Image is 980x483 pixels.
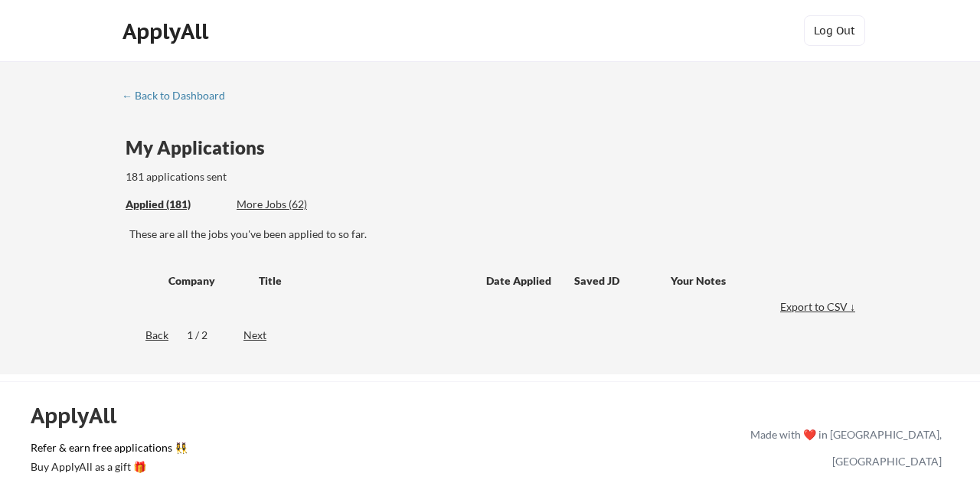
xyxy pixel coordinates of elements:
div: Buy ApplyAll as a gift 🎁 [31,462,184,472]
div: 1 / 2 [187,328,225,343]
div: These are all the jobs you've been applied to so far. [129,227,859,242]
div: These are all the jobs you've been applied to so far. [126,197,225,213]
div: Export to CSV ↓ [780,299,859,315]
div: Next [243,328,284,343]
div: ← Back to Dashboard [122,90,237,101]
a: Buy ApplyAll as a gift 🎁 [31,459,184,478]
div: 181 applications sent [126,169,422,184]
div: More Jobs (62) [237,197,349,212]
div: ApplyAll [122,18,213,44]
div: Title [259,273,472,289]
div: Made with ❤️ in [GEOGRAPHIC_DATA], [GEOGRAPHIC_DATA] [744,421,942,475]
div: Back [122,328,168,343]
a: ← Back to Dashboard [122,90,237,105]
div: My Applications [126,139,277,157]
button: Log Out [804,15,865,46]
div: ApplyAll [31,403,134,429]
div: These are job applications we think you'd be a good fit for, but couldn't apply you to automatica... [237,197,349,213]
div: Your Notes [671,273,845,289]
div: Saved JD [574,266,671,294]
div: Date Applied [486,273,554,289]
div: Company [168,273,245,289]
a: Refer & earn free applications 👯‍♀️ [31,442,430,459]
div: Applied (181) [126,197,225,212]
